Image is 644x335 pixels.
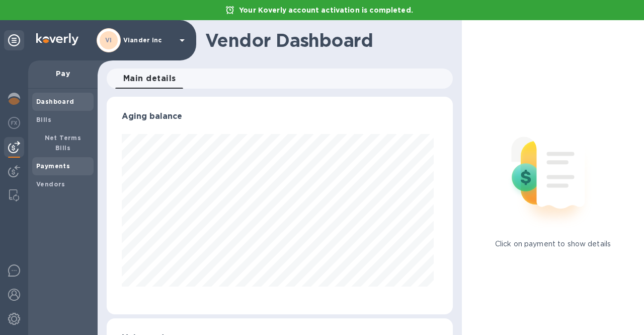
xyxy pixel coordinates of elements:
h1: Vendor Dashboard [205,30,446,51]
img: Logo [36,33,78,45]
b: Dashboard [36,98,74,105]
span: Main details [123,72,176,86]
div: Unpin categories [4,30,24,50]
b: Payments [36,162,70,170]
p: Pay [36,69,90,79]
b: VI [105,36,112,44]
p: Your Koverly account activation is completed. [234,5,418,15]
b: Bills [36,116,51,123]
h3: Aging balance [122,112,438,121]
img: Foreign exchange [8,117,20,129]
p: Viander inc [123,37,174,44]
p: Click on payment to show details [495,239,611,249]
b: Vendors [36,180,65,188]
b: Net Terms Bills [45,134,82,152]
